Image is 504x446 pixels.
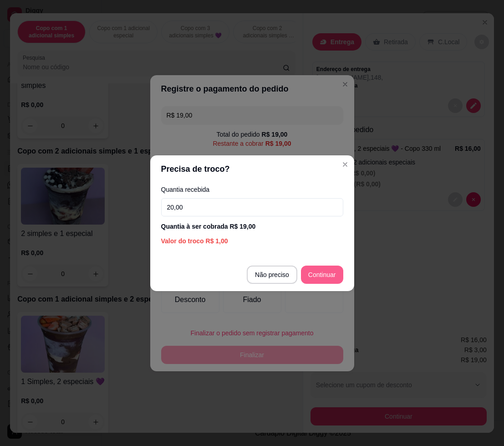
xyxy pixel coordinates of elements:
div: Quantia à ser cobrada R$ 19,00 [161,222,343,231]
label: Quantia recebida [161,186,343,193]
header: Precisa de troco? [150,155,354,183]
button: Não preciso [247,266,297,284]
button: Close [338,157,352,172]
button: Continuar [301,266,343,284]
div: Valor do troco R$ 1,00 [161,236,343,246]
